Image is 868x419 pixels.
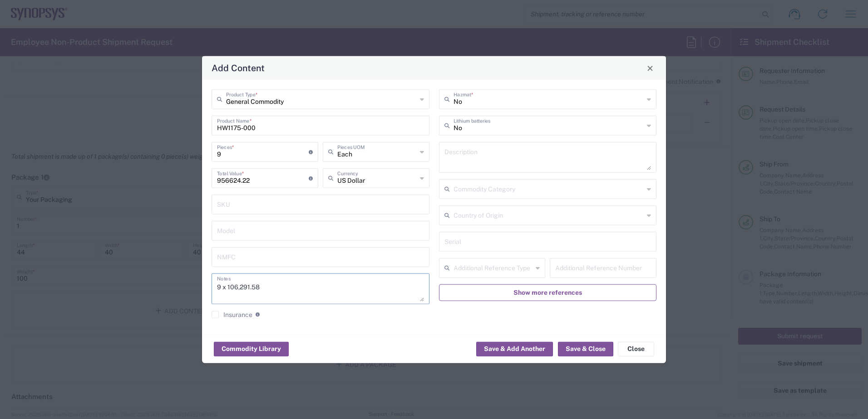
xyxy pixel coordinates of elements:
[212,61,265,74] h4: Add Content
[513,288,582,297] span: Show more references
[214,341,289,356] button: Commodity Library
[212,311,252,318] label: Insurance
[618,341,654,356] button: Close
[644,62,656,74] button: Close
[558,341,613,356] button: Save & Close
[476,341,553,356] button: Save & Add Another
